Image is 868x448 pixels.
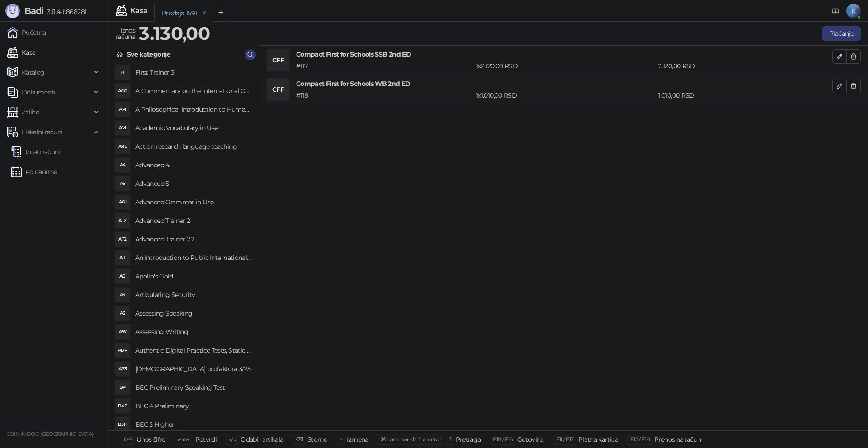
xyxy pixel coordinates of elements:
[115,306,130,321] div: AS
[135,158,252,172] h4: Advanced 4
[115,213,130,228] div: AT2
[135,195,252,209] h4: Advanced Grammar in Use
[630,436,650,443] span: F12 / F18
[137,434,165,445] div: Unos šifre
[130,7,147,14] div: Kasa
[654,434,701,445] div: Prenos na račun
[7,24,46,42] a: Početna
[115,65,130,80] div: FT
[109,63,259,430] div: grid
[135,362,252,376] h4: [DEMOGRAPHIC_DATA] profaktura 3/25
[449,436,451,443] span: f
[7,43,35,61] a: Kasa
[7,431,93,437] small: JOIN IN DOO [GEOGRAPHIC_DATA]
[115,417,130,432] div: B5H
[115,380,130,395] div: BP
[340,436,342,443] span: +
[135,65,252,80] h4: First Trainer 3
[22,123,62,141] span: Fiskalni računi
[294,90,474,100] div: # 118
[267,79,289,100] div: CFF
[135,399,252,413] h4: BEC 4 Preliminary
[11,163,57,181] a: Po danima
[135,121,252,135] h4: Academic Vocabulary in Use
[198,9,210,17] button: remove
[578,434,618,445] div: Platna kartica
[556,436,574,443] span: F11 / F17
[135,232,252,246] h4: Advanced Trainer 2.2.
[135,213,252,228] h4: Advanced Trainer 2
[296,49,832,59] h4: Compact First for Schools SSB 2nd ED
[294,61,474,71] div: # 117
[656,90,834,100] div: 1.010,00 RSD
[474,61,656,71] div: 1 x 2.120,00 RSD
[115,195,130,209] div: AGI
[195,434,217,445] div: Potvrdi
[229,436,236,443] span: ↑/↓
[139,22,210,44] strong: 3.130,00
[656,61,834,71] div: 2.120,00 RSD
[474,90,656,100] div: 1 x 1.010,00 RSD
[115,269,130,283] div: AG
[381,436,441,443] span: ⌘ command / ⌃ control
[11,143,60,161] a: Izdati računi
[135,269,252,283] h4: Apollo's Gold
[135,84,252,98] h4: A Commentary on the International Convent on Civil and Political Rights
[135,417,252,432] h4: BEC 5 Higher
[135,325,252,339] h4: Assessing Writing
[296,79,832,89] h4: Compact First for Schools WB 2nd ED
[135,288,252,302] h4: Articulating Security
[43,8,86,16] span: 3.11.4-b868281
[307,434,327,445] div: Storno
[115,121,130,135] div: AVI
[135,250,252,265] h4: An Introduction to Public International Law
[115,139,130,154] div: ARL
[5,4,20,18] img: Logo
[517,434,544,445] div: Gotovina
[846,4,861,18] span: K
[267,49,289,71] div: CFF
[127,49,170,59] div: Sve kategorije
[135,176,252,191] h4: Advanced 5
[115,232,130,246] div: AT2
[135,380,252,395] h4: BEC Preliminary Speaking Test
[24,5,43,16] span: Badi
[115,399,130,413] div: B4P
[114,24,137,42] div: Iznos računa
[493,436,512,443] span: F10 / F16
[347,434,368,445] div: Izmena
[124,436,132,443] span: 0-9
[115,176,130,191] div: A5
[115,343,130,358] div: ADP
[135,306,252,321] h4: Assessing Speaking
[115,362,130,376] div: AP3
[115,158,130,172] div: A4
[162,8,197,18] div: Prodaja 1591
[212,4,230,22] button: Add tab
[135,139,252,154] h4: Action research language teaching
[115,325,130,339] div: AW
[296,436,303,443] span: ⌫
[115,102,130,117] div: API
[822,26,861,41] button: Plaćanje
[22,103,39,121] span: Zalihe
[178,436,191,443] span: enter
[22,63,45,81] span: Katalog
[135,343,252,358] h4: Authentic Digital Practice Tests, Static online 1ed
[115,288,130,302] div: AS
[456,434,481,445] div: Pretraga
[135,102,252,117] h4: A Philosophical Introduction to Human Rights
[828,4,843,18] a: Dokumentacija
[115,250,130,265] div: AIT
[241,434,283,445] div: Odabir artikala
[22,83,55,101] span: Dokumenti
[115,84,130,98] div: ACO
